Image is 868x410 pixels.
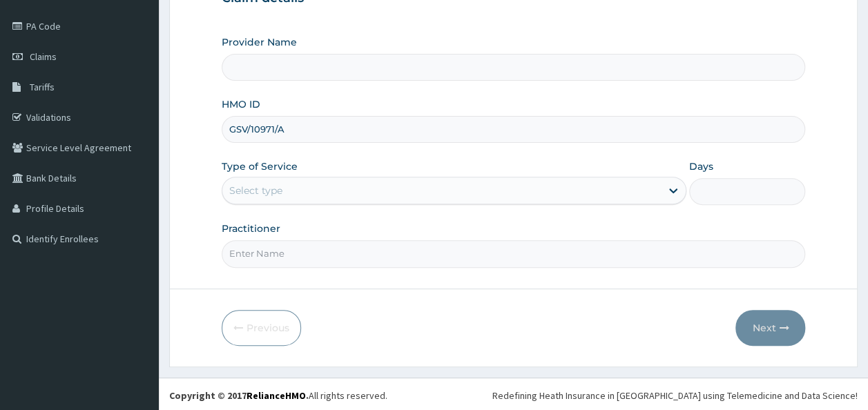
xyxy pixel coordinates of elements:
[222,222,280,235] label: Practitioner
[689,159,713,173] label: Days
[222,116,806,143] input: Enter HMO ID
[229,184,282,197] div: Select type
[492,389,858,402] div: Redefining Heath Insurance in [GEOGRAPHIC_DATA] using Telemedicine and Data Science!
[247,389,306,402] a: RelianceHMO
[30,81,55,93] span: Tariffs
[222,35,297,49] label: Provider Name
[222,159,298,173] label: Type of Service
[222,240,806,267] input: Enter Name
[169,389,309,402] strong: Copyright © 2017 .
[735,310,805,346] button: Next
[222,310,301,346] button: Previous
[222,97,260,111] label: HMO ID
[30,50,57,63] span: Claims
